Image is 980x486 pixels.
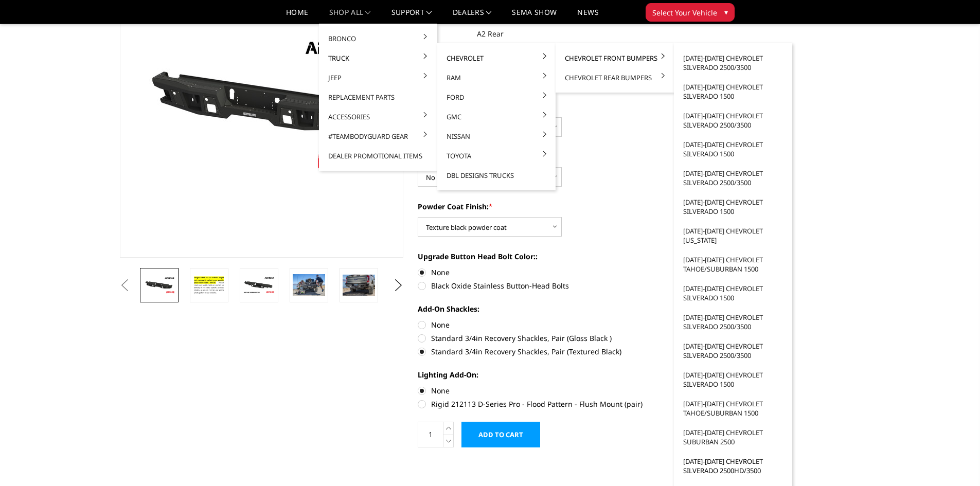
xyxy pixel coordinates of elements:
iframe: Chat Widget [929,437,980,486]
a: [DATE]-[DATE] Chevrolet Suburban 2500 [678,423,788,452]
label: Lighting Add-On: [418,369,702,380]
a: Accessories [323,107,433,127]
button: Select Your Vehicle [646,3,735,22]
a: SEMA Show [512,9,557,24]
a: Bronco [323,29,433,48]
a: Home [286,9,308,24]
a: [DATE]-[DATE] Chevrolet Silverado 1500 [678,279,788,308]
a: Chevrolet [441,48,551,68]
a: #TeamBodyguard Gear [323,127,433,146]
a: Truck [323,48,433,68]
a: GMC [441,107,551,127]
label: Black Oxide Stainless Button-Head Bolts [418,280,702,291]
button: Next [390,278,406,293]
img: A2 Series - Rear Bumper [193,274,225,296]
a: Ford [441,87,551,107]
label: Upgrade Button Head Bolt Color:: [418,251,702,262]
a: shop all [329,9,371,24]
a: [DATE]-[DATE] Chevrolet Silverado 2500/3500 [678,308,788,336]
a: Dealers [453,9,492,24]
a: Support [391,9,432,24]
label: Year / Make / Model: [418,101,702,112]
a: [DATE]-[DATE] Chevrolet Silverado 2500/3500 [678,336,788,365]
a: Replacement Parts [323,87,433,107]
label: Standard 3/4in Recovery Shackles, Pair (Textured Black) [418,346,702,357]
a: [DATE]-[DATE] Chevrolet Silverado 1500 [678,192,788,221]
span: ▾ [724,7,728,17]
a: [DATE]-[DATE] Chevrolet Tahoe/Suburban 1500 [678,250,788,279]
input: Add to Cart [461,422,540,447]
label: Powder Coat Finish: [418,201,702,212]
a: Toyota [441,146,551,166]
dd: A2 Rear [477,25,504,43]
button: Previous [117,278,133,293]
dt: SKU: [418,25,469,43]
a: DBL Designs Trucks [441,166,551,185]
a: Jeep [323,68,433,87]
label: Rigid 212113 D-Series Pro - Flood Pattern - Flush Mount (pair) [418,399,702,409]
a: [DATE]-[DATE] Chevrolet Silverado 1500 [678,365,788,394]
img: A2 Series - Rear Bumper [293,274,325,296]
a: News [577,9,598,24]
label: None [418,319,702,330]
a: [DATE]-[DATE] Chevrolet Tahoe/Suburban 1500 [678,394,788,423]
a: [DATE]-[DATE] Chevrolet Silverado 1500 [678,77,788,106]
label: None [418,385,702,396]
img: A2 Series - Rear Bumper [243,276,275,294]
label: None [418,267,702,278]
a: [DATE]-[DATE] Chevrolet Silverado 2500/3500 [678,164,788,192]
img: A2 Series - Rear Bumper [143,276,175,294]
label: Add-On Shackles: [418,303,702,314]
a: [DATE]-[DATE] Chevrolet Silverado 2500/3500 [678,48,788,77]
a: Nissan [441,127,551,146]
a: Chevrolet Rear Bumpers [560,68,670,87]
img: A2 Series - Rear Bumper [343,275,375,296]
a: Ram [441,68,551,87]
a: [DATE]-[DATE] Chevrolet Silverado 2500HD/3500 [678,452,788,480]
span: Select Your Vehicle [652,7,717,18]
a: [DATE]-[DATE] Chevrolet Silverado 1500 [678,135,788,164]
a: Dealer Promotional Items [323,146,433,166]
a: [DATE]-[DATE] Chevrolet Silverado 2500/3500 [678,106,788,135]
a: [DATE]-[DATE] Chevrolet [US_STATE] [678,221,788,250]
label: Standard 3/4in Recovery Shackles, Pair (Gloss Black ) [418,333,702,344]
a: Chevrolet Front Bumpers [560,48,670,68]
label: Parking Sensor Option: [418,151,702,162]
